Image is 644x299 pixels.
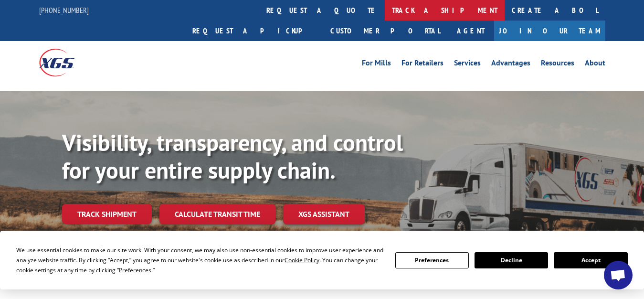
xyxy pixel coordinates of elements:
a: XGS ASSISTANT [283,204,365,224]
b: Visibility, transparency, and control for your entire supply chain. [62,128,403,185]
button: Preferences [395,252,469,268]
a: About [585,59,605,70]
a: Agent [447,21,494,41]
span: Cookie Policy [285,256,319,264]
div: We use essential cookies to make our site work. With your consent, we may also use non-essential ... [16,245,383,275]
a: Request a pickup [185,21,323,41]
a: Track shipment [62,204,152,224]
a: Advantages [491,59,530,70]
button: Decline [475,252,548,268]
a: Open chat [604,261,633,289]
a: Resources [541,59,574,70]
a: Join Our Team [494,21,605,41]
a: Calculate transit time [159,204,275,224]
a: Services [454,59,481,70]
a: Customer Portal [323,21,447,41]
span: Preferences [119,266,151,274]
button: Accept [554,252,627,268]
a: [PHONE_NUMBER] [39,5,89,15]
a: For Retailers [401,59,443,70]
a: For Mills [362,59,391,70]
